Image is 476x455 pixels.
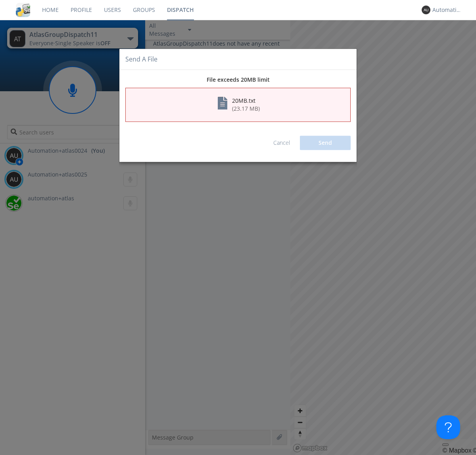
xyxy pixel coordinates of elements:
[232,97,260,105] div: 20MB.txt
[16,3,30,17] img: cddb5a64eb264b2086981ab96f4c1ba7
[432,6,462,14] div: Automation+atlas0024
[300,136,351,150] button: Send
[273,139,290,147] a: Cancel
[422,6,430,14] img: 373638.png
[207,76,270,84] b: File exceeds 20MB limit
[125,55,157,64] h4: Send a file
[232,105,260,113] div: ( 23.17 MB )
